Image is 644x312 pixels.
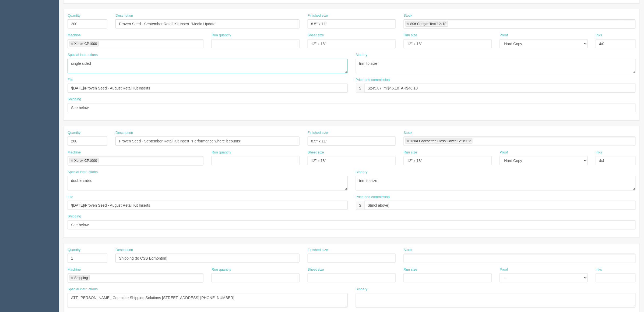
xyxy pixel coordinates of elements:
div: Xerox CP1000 [74,42,97,45]
label: Run quantity [212,267,231,272]
label: Shipping [68,214,81,219]
label: File [68,77,73,83]
textarea: single sided, 2 versions, print qty 200 of each [68,59,348,73]
label: Finished size [308,13,328,18]
textarea: trim and shrinkwrap [356,176,636,191]
label: Machine [68,150,81,155]
label: Special instructions [68,287,98,292]
label: Proof [500,267,508,272]
label: Stock [404,248,413,253]
label: Bindery [356,52,368,58]
label: Finished size [308,130,328,135]
label: File [68,195,73,200]
label: Machine [68,33,81,38]
label: Price and commission [356,195,390,200]
div: Xerox CP1000 [74,159,97,162]
label: Quantity [68,130,80,135]
label: Shipping [68,97,81,102]
label: Description [115,130,133,135]
div: Shipping [74,276,88,279]
label: Stock [404,130,413,135]
textarea: ATT: [PERSON_NAME], Complete Shipping Solutions [STREET_ADDRESS] [PHONE_NUMBER] [68,293,348,308]
textarea: double sided [68,176,348,191]
label: Run quantity [212,33,231,38]
label: Sheet size [308,267,324,272]
label: Sheet size [308,33,324,38]
label: Stock [404,13,413,18]
div: $ [356,84,365,93]
label: Description [115,248,133,253]
label: Proof [500,150,508,155]
label: Price and commission [356,77,390,83]
label: Quantity [68,13,80,18]
label: Inks [596,267,602,272]
label: Bindery [356,170,368,175]
label: Run size [404,150,417,155]
label: Inks [596,33,602,38]
label: Quantity [68,248,80,253]
label: Special instructions [68,170,98,175]
textarea: trim and shrinkwrap per version [356,59,636,73]
label: Description [115,13,133,18]
div: 80# Cougar Text 12x18 [410,22,446,26]
label: Sheet size [308,150,324,155]
label: Run quantity [212,150,231,155]
div: $ [356,201,365,210]
label: Proof [500,33,508,38]
label: Machine [68,267,81,272]
label: Inks [596,150,602,155]
label: Special instructions [68,52,98,58]
label: Run size [404,33,417,38]
label: Run size [404,267,417,272]
div: 130# Pacesetter Gloss Cover 12" x 18" [410,139,471,143]
label: Finished size [308,248,328,253]
label: Bindery [356,287,368,292]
